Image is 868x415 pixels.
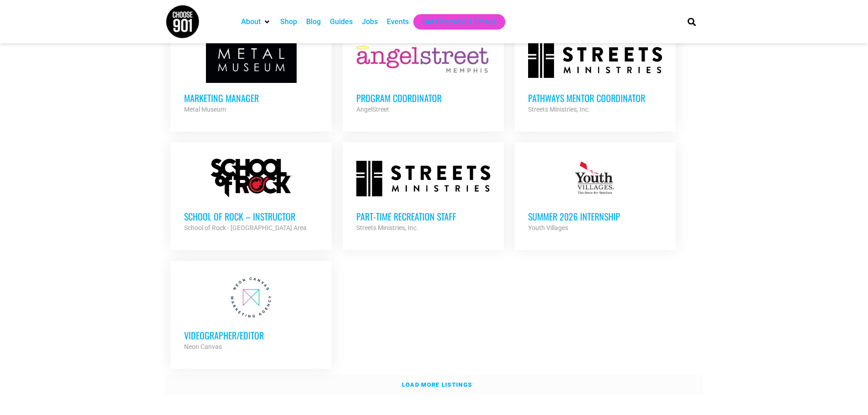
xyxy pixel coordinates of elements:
[528,92,662,104] h3: Pathways Mentor Coordinator
[356,224,418,231] strong: Streets Ministries, Inc.
[170,142,332,247] a: School of Rock – Instructor School of Rock - [GEOGRAPHIC_DATA] Area
[170,261,332,366] a: Videographer/Editor Neon Canvas
[343,24,504,128] a: Program Coordinator AngelStreet
[184,343,222,350] strong: Neon Canvas
[422,16,496,27] a: Get Choose901 Emails
[528,210,662,222] h3: Summer 2026 Internship
[165,374,703,395] a: Load more listings
[684,14,699,29] div: Search
[184,106,226,113] strong: Metal Museum
[241,16,261,27] a: About
[343,142,504,247] a: Part-time Recreation Staff Streets Ministries, Inc.
[356,106,389,113] strong: AngelStreet
[330,16,353,27] a: Guides
[387,16,409,27] a: Events
[184,210,318,222] h3: School of Rock – Instructor
[514,24,676,128] a: Pathways Mentor Coordinator Streets Ministries, Inc.
[184,92,318,104] h3: Marketing Manager
[514,142,676,247] a: Summer 2026 Internship Youth Villages
[280,16,297,27] a: Shop
[184,329,318,341] h3: Videographer/Editor
[184,224,307,231] strong: School of Rock - [GEOGRAPHIC_DATA] Area
[356,210,490,222] h3: Part-time Recreation Staff
[356,92,490,104] h3: Program Coordinator
[528,224,568,231] strong: Youth Villages
[236,14,276,30] div: About
[306,16,321,27] a: Blog
[528,106,590,113] strong: Streets Ministries, Inc.
[402,381,472,388] strong: Load more listings
[236,14,672,30] nav: Main nav
[362,16,378,27] a: Jobs
[170,24,332,128] a: Marketing Manager Metal Museum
